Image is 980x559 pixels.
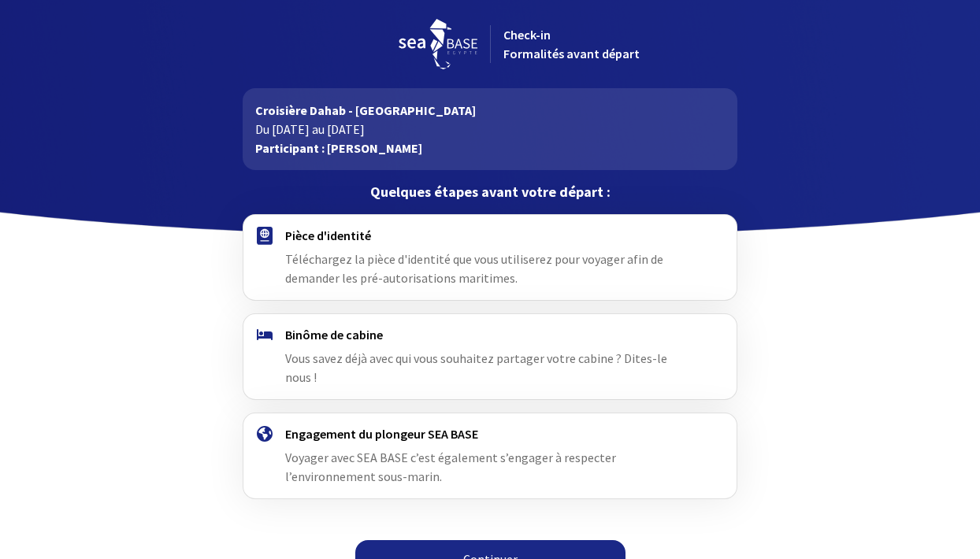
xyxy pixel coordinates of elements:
[243,183,737,202] p: Quelques étapes avant votre départ :
[285,327,694,342] h4: Binôme de cabine
[257,426,273,442] img: engagement.svg
[285,350,667,385] span: Vous savez déjà avec qui vous souhaitez partager votre cabine ? Dites-le nous !
[285,228,694,243] h4: Pièce d'identité
[503,27,640,61] span: Check-in Formalités avant départ
[255,101,724,120] p: Croisière Dahab - [GEOGRAPHIC_DATA]
[399,19,477,69] img: logo_seabase.svg
[285,426,694,442] h4: Engagement du plongeur SEA BASE
[285,251,663,286] span: Téléchargez la pièce d'identité que vous utiliserez pour voyager afin de demander les pré-autoris...
[285,450,616,484] span: Voyager avec SEA BASE c’est également s’engager à respecter l’environnement sous-marin.
[255,139,724,157] p: Participant : [PERSON_NAME]
[255,120,724,139] p: Du [DATE] au [DATE]
[257,227,273,245] img: passport.svg
[257,329,273,340] img: binome.svg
